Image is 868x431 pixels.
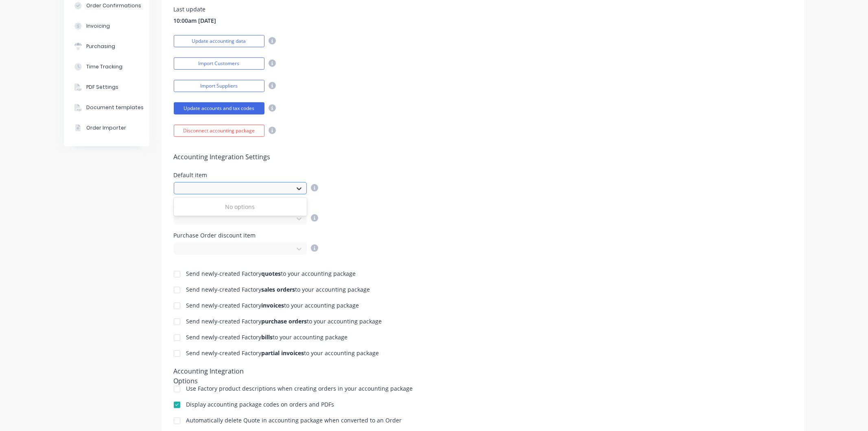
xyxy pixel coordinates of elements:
[86,104,144,111] div: Document templates
[262,301,284,309] b: invoices
[174,153,792,161] h5: Accounting Integration Settings
[262,333,273,341] b: bills
[86,43,115,50] div: Purchasing
[186,319,382,324] div: Send newly-created Factory to your accounting package
[174,7,216,12] div: Last update
[186,386,413,391] div: Use Factory product descriptions when creating orders in your accounting package
[186,334,348,340] div: Send newly-created Factory to your accounting package
[186,287,370,292] div: Send newly-created Factory to your accounting package
[86,22,110,30] div: Invoicing
[186,418,402,423] div: Automatically delete Quote in accounting package when converted to an Order
[86,2,141,9] div: Order Confirmations
[262,349,304,357] b: partial invoices
[64,57,149,77] button: Time Tracking
[64,36,149,57] button: Purchasing
[262,270,281,277] b: quotes
[262,286,295,293] b: sales orders
[64,16,149,36] button: Invoicing
[174,16,216,25] span: 10:00am [DATE]
[86,84,118,91] div: PDF Settings
[64,97,149,118] button: Document templates
[174,35,265,47] button: Update accounting data
[174,366,269,378] div: Accounting Integration Options
[174,80,265,92] button: Import Suppliers
[174,57,265,70] button: Import Customers
[86,124,126,132] div: Order Importer
[186,303,359,308] div: Send newly-created Factory to your accounting package
[174,199,307,214] div: No options
[64,118,149,138] button: Order Importer
[186,402,335,407] div: Display accounting package codes on orders and PDFs
[86,63,122,70] div: Time Tracking
[262,317,307,325] b: purchase orders
[174,172,318,178] div: Default item
[186,350,379,356] div: Send newly-created Factory to your accounting package
[174,233,318,238] div: Purchase Order discount item
[64,77,149,97] button: PDF Settings
[186,271,356,277] div: Send newly-created Factory to your accounting package
[174,125,265,137] button: Disconnect accounting package
[174,102,265,114] button: Update accounts and tax codes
